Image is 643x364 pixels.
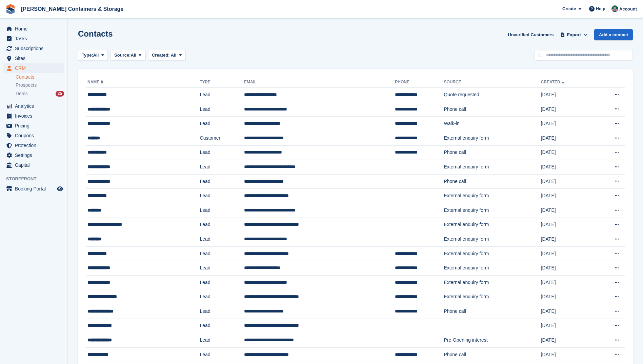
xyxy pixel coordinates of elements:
td: External enquiry form [444,290,541,304]
span: CRM [15,63,56,73]
td: Lead [200,304,244,319]
td: External enquiry form [444,232,541,247]
th: Phone [395,77,444,88]
button: Export [559,29,589,40]
td: Lead [200,275,244,290]
td: [DATE] [541,304,594,319]
td: Phone call [444,347,541,362]
td: Lead [200,347,244,362]
a: menu [3,63,64,73]
a: Deals 25 [16,90,64,97]
td: [DATE] [541,347,594,362]
td: External enquiry form [444,246,541,261]
td: Pre-Opening interest [444,333,541,348]
th: Email [244,77,395,88]
td: [DATE] [541,102,594,117]
span: All [93,52,99,59]
a: Add a contact [594,29,633,40]
span: Account [619,6,637,13]
span: Analytics [15,101,56,111]
a: [PERSON_NAME] Containers & Storage [18,3,126,15]
td: [DATE] [541,203,594,218]
div: 25 [56,91,64,97]
td: [DATE] [541,333,594,348]
a: menu [3,101,64,111]
a: menu [3,54,64,63]
span: Prospects [16,82,37,88]
a: menu [3,34,64,43]
td: [DATE] [541,261,594,276]
td: [DATE] [541,189,594,203]
span: Source: [114,52,130,59]
td: Lead [200,160,244,175]
td: [DATE] [541,218,594,232]
button: Created: All [148,50,185,61]
img: Julia Marcham [611,5,618,12]
a: menu [3,131,64,140]
a: Preview store [56,185,64,193]
span: Type: [82,52,93,59]
a: Unverified Customers [505,29,556,40]
a: menu [3,141,64,150]
span: Created: [152,53,170,58]
th: Type [200,77,244,88]
a: Prospects [16,82,64,89]
button: Source: All [110,50,145,61]
td: Lead [200,88,244,102]
h1: Contacts [78,29,113,38]
td: Lead [200,145,244,160]
td: [DATE] [541,319,594,333]
td: [DATE] [541,131,594,145]
span: Coupons [15,131,56,140]
span: Home [15,24,56,34]
td: External enquiry form [444,275,541,290]
span: Invoices [15,111,56,121]
td: Lead [200,203,244,218]
td: External enquiry form [444,218,541,232]
td: [DATE] [541,88,594,102]
td: Lead [200,246,244,261]
td: Quote requested [444,88,541,102]
td: [DATE] [541,232,594,247]
td: External enquiry form [444,131,541,145]
td: Phone call [444,304,541,319]
img: stora-icon-8386f47178a22dfd0bd8f6a31ec36ba5ce8667c1dd55bd0f319d3a0aa187defe.svg [5,4,16,14]
span: All [131,52,137,59]
td: Phone call [444,174,541,189]
span: All [171,53,177,58]
span: Deals [16,90,28,97]
td: Lead [200,232,244,247]
span: Help [596,5,605,12]
td: Lead [200,102,244,117]
td: External enquiry form [444,189,541,203]
th: Source [444,77,541,88]
a: Name [87,80,105,84]
td: Lead [200,333,244,348]
td: External enquiry form [444,160,541,175]
span: Booking Portal [15,184,56,194]
a: Created [541,80,566,84]
td: Lead [200,218,244,232]
td: Lead [200,290,244,304]
span: Pricing [15,121,56,130]
td: Walk-in [444,117,541,131]
td: Lead [200,174,244,189]
td: [DATE] [541,174,594,189]
span: Sites [15,54,56,63]
td: [DATE] [541,160,594,175]
td: External enquiry form [444,203,541,218]
td: [DATE] [541,246,594,261]
a: menu [3,150,64,160]
td: [DATE] [541,290,594,304]
a: menu [3,44,64,53]
td: Lead [200,261,244,276]
td: [DATE] [541,117,594,131]
span: Tasks [15,34,56,43]
button: Type: All [78,50,108,61]
td: Lead [200,117,244,131]
a: menu [3,24,64,34]
td: Phone call [444,102,541,117]
a: menu [3,111,64,121]
span: Subscriptions [15,44,56,53]
td: Lead [200,319,244,333]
